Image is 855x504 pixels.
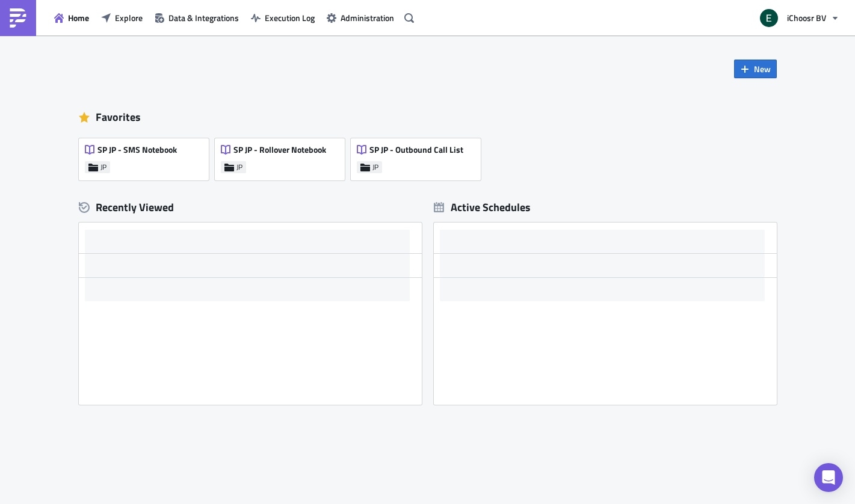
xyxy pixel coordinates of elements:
[68,11,89,24] span: Home
[79,108,777,126] div: Favorites
[372,162,378,172] span: JP
[351,132,487,180] a: SP JP - Outbound Call ListJP
[753,5,846,31] button: iChoosr BV
[168,11,239,24] span: Data & Integrations
[759,8,779,28] img: Avatar
[8,8,28,28] img: PushMetrics
[215,132,351,180] a: SP JP - Rollover NotebookJP
[434,200,531,214] div: Active Schedules
[236,162,242,172] span: JP
[341,11,394,24] span: Administration
[79,132,215,180] a: SP JP - SMS NotebookJP
[233,144,326,155] span: SP JP - Rollover Notebook
[149,8,245,27] button: Data & Integrations
[95,8,149,27] button: Explore
[79,198,422,217] div: Recently Viewed
[814,463,843,492] div: Open Intercom Messenger
[115,11,143,24] span: Explore
[321,8,400,27] button: Administration
[369,144,463,155] span: SP JP - Outbound Call List
[245,8,321,27] button: Execution Log
[734,60,777,78] button: New
[97,144,177,155] span: SP JP - SMS Notebook
[48,8,95,27] button: Home
[100,162,106,172] span: JP
[265,11,315,24] span: Execution Log
[754,63,771,75] span: New
[787,11,826,24] span: iChoosr BV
